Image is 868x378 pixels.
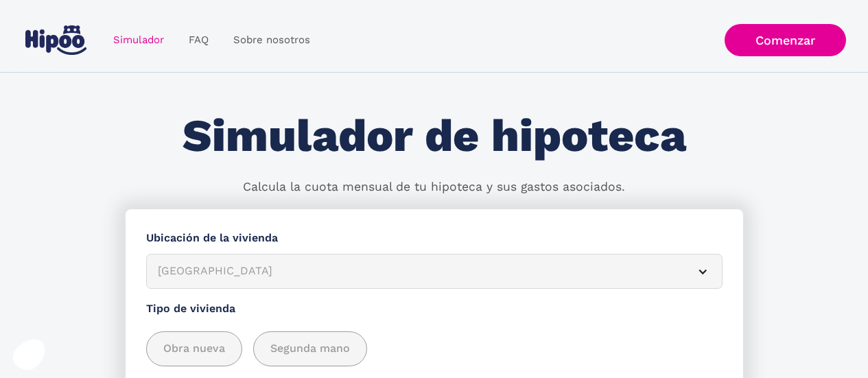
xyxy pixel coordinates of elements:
[158,263,678,280] div: [GEOGRAPHIC_DATA]
[146,331,723,366] div: add_description_here
[221,27,322,54] a: Sobre nosotros
[270,340,350,357] span: Segunda mano
[163,340,225,357] span: Obra nueva
[146,254,723,289] article: [GEOGRAPHIC_DATA]
[23,20,90,60] a: home
[146,300,723,318] label: Tipo de vivienda
[725,24,846,56] a: Comenzar
[176,27,221,54] a: FAQ
[243,178,625,196] p: Calcula la cuota mensual de tu hipoteca y sus gastos asociados.
[183,111,686,161] h1: Simulador de hipoteca
[146,230,723,247] label: Ubicación de la vivienda
[101,27,176,54] a: Simulador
